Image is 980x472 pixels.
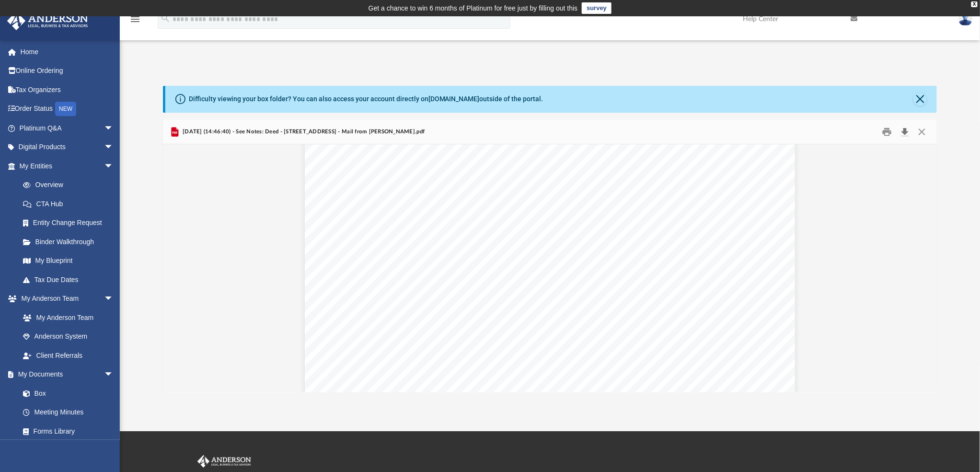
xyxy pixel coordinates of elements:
[13,176,128,195] a: Overview
[913,93,927,106] button: Close
[913,124,931,139] button: Close
[13,270,128,289] a: Tax Due Dates
[13,422,118,441] a: Forms Library
[7,289,123,308] a: My Anderson Teamarrow_drop_down
[104,138,123,157] span: arrow_drop_down
[196,455,253,468] img: Anderson Advisors Platinum Portal
[877,124,897,139] button: Print
[4,12,91,30] img: Anderson Advisors Platinum Portal
[181,128,425,136] span: [DATE] (14:46:40) - See Notes: Deed - [STREET_ADDRESS] - Mail from [PERSON_NAME].pdf
[13,327,123,346] a: Anderson System
[104,118,123,138] span: arrow_drop_down
[163,119,937,392] div: Preview
[13,346,123,365] a: Client Referrals
[971,1,978,7] div: close
[13,251,123,271] a: My Blueprint
[13,232,128,251] a: Binder Walkthrough
[958,12,973,26] img: User Pic
[129,18,141,25] a: menu
[7,138,128,157] a: Digital Productsarrow_drop_down
[104,289,123,309] span: arrow_drop_down
[582,2,611,14] a: survey
[428,95,480,103] a: [DOMAIN_NAME]
[163,144,937,392] div: File preview
[7,365,123,384] a: My Documentsarrow_drop_down
[7,118,128,138] a: Platinum Q&Aarrow_drop_down
[160,13,171,24] i: search
[104,365,123,385] span: arrow_drop_down
[7,42,128,61] a: Home
[7,61,128,81] a: Online Ordering
[55,102,76,116] div: NEW
[369,2,578,14] div: Get a chance to win 6 months of Platinum for free just by filling out this
[7,80,128,99] a: Tax Organizers
[129,13,141,25] i: menu
[13,194,128,213] a: CTA Hub
[13,213,128,233] a: Entity Change Request
[189,94,543,104] div: Difficulty viewing your box folder? You can also access your account directly on outside of the p...
[13,308,118,327] a: My Anderson Team
[104,156,123,176] span: arrow_drop_down
[7,99,128,119] a: Order StatusNEW
[896,124,913,139] button: Download
[163,144,937,392] div: Document Viewer
[13,384,118,403] a: Box
[7,156,128,176] a: My Entitiesarrow_drop_down
[13,403,123,422] a: Meeting Minutes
